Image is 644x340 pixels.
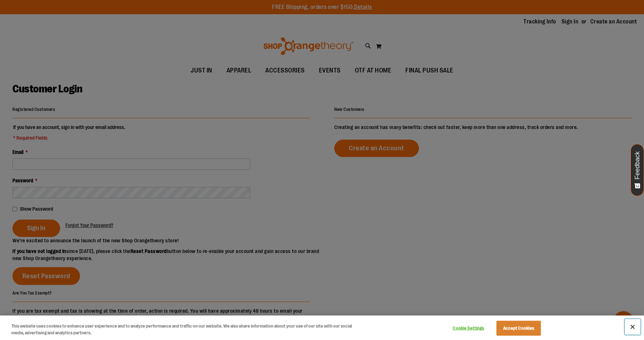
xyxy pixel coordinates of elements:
button: Feedback - Show survey [630,144,644,196]
div: This website uses cookies to enhance user experience and to analyze performance and traffic on ou... [11,323,354,336]
span: Feedback [634,151,641,179]
button: Accept Cookies [496,321,541,336]
button: Close [625,319,640,335]
button: Cookie Settings [446,321,491,335]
